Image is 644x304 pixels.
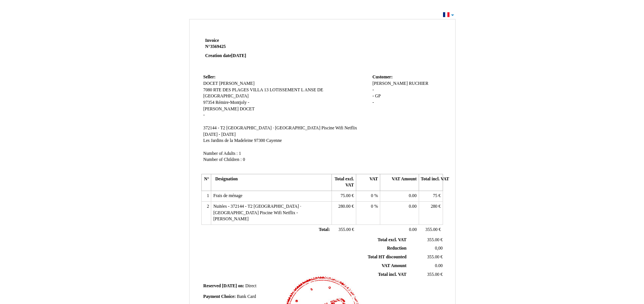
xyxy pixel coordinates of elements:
strong: N° [205,44,296,50]
th: Total incl. VAT [419,174,443,191]
span: Payment Choice: [203,294,236,299]
span: 0.00 [435,263,443,268]
td: € [332,225,356,236]
span: GP [375,94,381,99]
td: € [419,225,443,236]
td: € [408,236,444,244]
span: 372144 - T2 [GEOGRAPHIC_DATA] · [GEOGRAPHIC_DATA] Piscine Wifi Netflix [203,126,357,131]
span: 280.00 [338,204,351,209]
span: [PERSON_NAME] [203,107,239,111]
span: Nuitées - 372144 - T2 [GEOGRAPHIC_DATA] · [GEOGRAPHIC_DATA] Piscine Wifi Netflix - [PERSON_NAME] [213,204,301,221]
span: 0 [371,204,373,209]
td: 1 [202,191,211,202]
span: 0.00 [409,227,417,232]
span: Les Jardins de la Madeleine [203,138,253,143]
span: 75.00 [341,193,351,198]
th: Total excl. VAT [332,174,356,191]
td: € [332,201,356,224]
span: Total: [319,227,330,232]
th: VAT [356,174,380,191]
span: 355.00 [338,227,351,232]
td: € [332,191,356,202]
span: 280 [431,204,438,209]
span: 97354 [203,100,214,105]
td: 2 [202,201,211,224]
span: - [203,113,205,118]
span: Number of Adults : [203,151,238,156]
span: VAT Amount [382,263,406,268]
span: 355.00 [426,227,438,232]
span: 97300 [254,138,265,143]
th: Designation [211,174,332,191]
span: Frais de ménage [213,193,242,198]
span: 355.00 [427,255,439,259]
span: Total excl. VAT [378,237,406,242]
span: RUCHIER [409,81,428,86]
span: 355.00 [427,237,439,242]
td: € [419,191,443,202]
span: Total HT discounted [368,255,406,259]
span: 1 [239,151,241,156]
span: Number of Children : [203,157,242,162]
span: DOCET [240,107,255,111]
span: Reduction [387,246,406,251]
th: VAT Amount [380,174,419,191]
span: - [372,88,374,92]
strong: Creation date [205,53,246,58]
span: [DATE] [231,53,246,58]
span: Invoice [205,38,219,43]
td: € [408,253,444,262]
span: 75 [433,193,437,198]
span: Customer: [372,75,392,80]
span: Rémire-Montjoly [215,100,247,105]
span: - [372,100,374,105]
th: N° [202,174,211,191]
span: 0 [243,157,245,162]
td: € [408,270,444,279]
td: € [419,201,443,224]
span: Reserved [203,283,221,288]
td: % [356,191,380,202]
span: Bank Card [237,294,256,299]
span: Cayenne [266,138,282,143]
span: Seller: [203,75,215,80]
span: Total incl. VAT [378,272,406,277]
span: [DATE] - [DATE] [203,132,236,137]
span: 355.00 [427,272,439,277]
span: 0.00 [409,193,416,198]
span: DOCET [PERSON_NAME] [203,81,255,86]
span: 0,00 [435,246,443,251]
span: 0 [371,193,373,198]
span: 0.00 [409,204,416,209]
span: [DATE] [222,283,237,288]
td: % [356,201,380,224]
span: [PERSON_NAME] [372,81,408,86]
span: on: [238,283,244,288]
span: 3569425 [210,44,226,49]
span: - [248,100,249,105]
span: 7080 RTE DES PLAGES VILLA 13 LOTISSEMENT L ANSE DE [GEOGRAPHIC_DATA] [203,88,323,99]
span: - [372,94,374,99]
span: Direct [245,283,257,288]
